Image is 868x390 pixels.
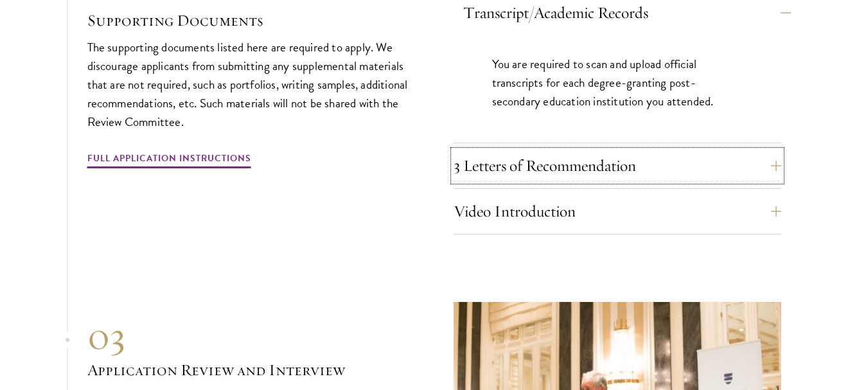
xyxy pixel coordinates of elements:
[454,196,781,227] button: Video Introduction
[87,313,415,359] div: 03
[87,38,415,131] p: The supporting documents listed here are required to apply. We discourage applicants from submitt...
[454,150,781,181] button: 3 Letters of Recommendation
[87,359,415,381] h3: Application Review and Interview
[492,55,743,111] p: You are required to scan and upload official transcripts for each degree-granting post-secondary ...
[87,10,415,31] h3: Supporting Documents
[87,150,251,170] a: Full Application Instructions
